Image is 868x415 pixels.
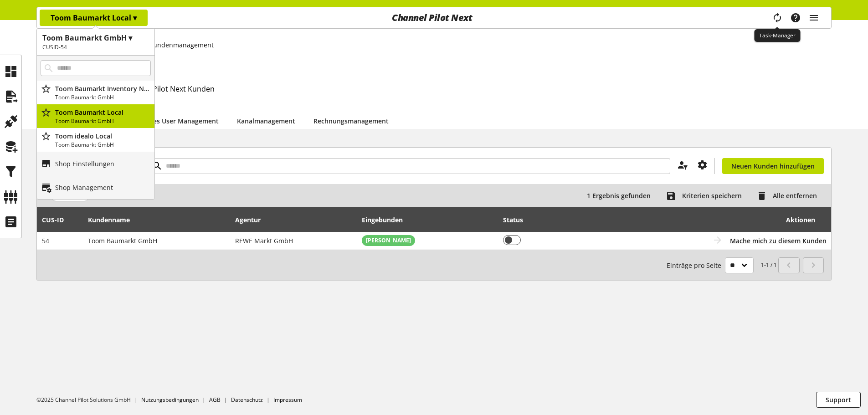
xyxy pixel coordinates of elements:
[42,215,73,225] div: CUS-⁠ID
[51,12,137,23] p: Toom Baumarkt Local
[55,141,151,149] p: Toom Baumarkt GmbH
[209,396,221,404] a: AGB
[88,236,157,245] span: Toom Baumarkt GmbH
[134,116,219,126] a: Internes User Management
[51,83,832,94] h2: Das ist die Liste aller Channel Pilot Next Kunden
[42,32,149,43] h1: Toom Baumarkt GmbH ▾
[606,210,815,229] div: Aktionen
[773,191,817,200] span: Alle entfernen
[667,261,725,270] span: Einträge pro Seite
[366,236,411,245] span: [PERSON_NAME]
[237,116,295,126] a: Kanalmanagement
[663,188,750,204] button: Kriterien speichern
[42,236,49,245] span: 54
[816,392,861,408] button: Support
[133,13,137,23] span: ▾
[55,93,151,102] p: Toom Baumarkt GmbH
[235,215,270,225] div: Agentur
[313,116,389,126] a: Rechnungsmanagement
[826,395,851,405] span: Support
[722,158,824,174] a: Neuen Kunden hinzufügen
[88,215,139,225] div: Kundenname
[754,188,826,204] button: Alle entfernen
[362,215,412,225] div: Eingebunden
[36,7,832,29] nav: main navigation
[754,29,800,42] div: Task-Manager
[55,159,114,169] p: Shop Einstellungen
[231,396,263,404] a: Datenschutz
[36,396,141,404] li: ©2025 Channel Pilot Solutions GmbH
[55,183,113,192] p: Shop Management
[37,175,154,199] a: Shop Management
[42,43,149,51] h2: CUSID-54
[730,236,827,246] button: Mache mich zu diesem Kunden
[55,117,151,125] p: Toom Baumarkt GmbH
[731,161,815,171] span: Neuen Kunden hinzufügen
[55,131,151,141] p: Toom idealo Local
[235,236,293,245] span: REWE Markt GmbH
[503,215,532,225] div: Status
[682,191,742,200] span: Kriterien speichern
[667,257,777,273] small: 1-1 / 1
[587,191,651,200] span: 1 Ergebnis gefunden
[55,108,151,117] p: Toom Baumarkt Local
[273,396,302,404] a: Impressum
[141,396,199,404] a: Nutzungsbedingungen
[37,152,154,175] a: Shop Einstellungen
[55,84,151,93] p: Toom Baumarkt Inventory New Attribute Alert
